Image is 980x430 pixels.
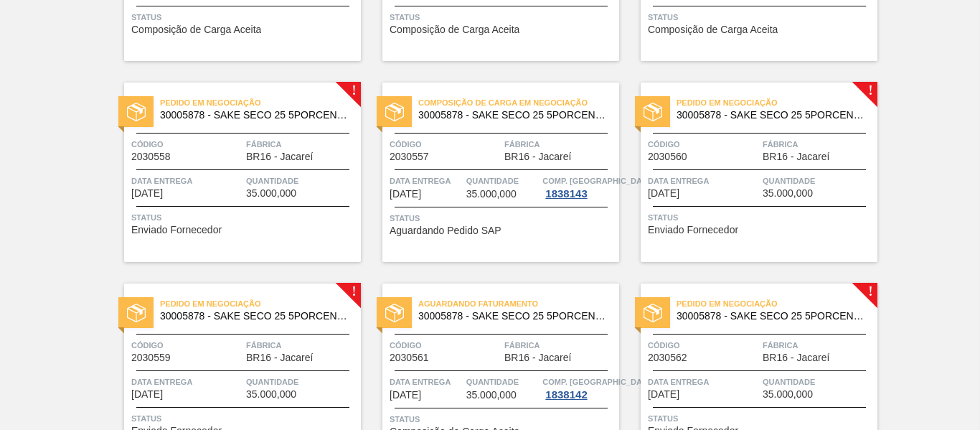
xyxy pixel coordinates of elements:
span: Fábrica [763,137,874,151]
span: 30005878 - SAKE SECO 25 5PORCENTO [160,311,349,322]
span: 35.000,000 [466,390,517,401]
span: Código [390,338,501,352]
span: Comp. Carga [542,174,654,188]
span: 30005878 - SAKE SECO 25 5PORCENTO [677,110,866,121]
span: BR16 - Jacareí [246,352,313,363]
span: 2030562 [648,352,687,363]
span: BR16 - Jacareí [763,151,829,162]
span: Data entrega [131,375,242,389]
span: 30005878 - SAKE SECO 25 5PORCENTO [677,311,866,322]
span: BR16 - Jacareí [246,151,313,162]
span: Código [648,137,759,151]
span: Comp. Carga [542,375,654,389]
a: !statusPedido em Negociação30005878 - SAKE SECO 25 5PORCENTOCódigo2030558FábricaBR16 - JacareíDat... [103,83,361,262]
span: Pedido em Negociação [677,296,877,311]
span: Status [390,211,616,225]
span: 26/09/2025 [648,188,679,199]
span: Status [390,10,616,24]
span: Status [648,10,874,24]
span: 26/09/2025 [131,389,163,400]
span: Composição de Carga em Negociação [418,95,619,110]
span: Data entrega [648,174,759,188]
span: Quantidade [246,174,357,188]
span: 30005878 - SAKE SECO 25 5PORCENTO [418,110,608,121]
span: Aguardando Pedido SAP [390,225,501,236]
span: Código [390,137,501,151]
a: !statusPedido em Negociação30005878 - SAKE SECO 25 5PORCENTOCódigo2030560FábricaBR16 - JacareíDat... [619,83,877,262]
span: 27/09/2025 [390,390,421,401]
span: Status [131,210,357,225]
div: 1838143 [542,188,590,200]
span: Código [131,137,242,151]
span: Data entrega [390,174,463,188]
span: 35.000,000 [246,188,296,199]
span: Status [648,411,874,426]
span: 35.000,000 [763,389,813,400]
span: Quantidade [763,375,874,389]
img: status [127,103,146,121]
span: Pedido em Negociação [160,95,361,110]
span: Fábrica [246,338,357,352]
span: 2030561 [390,352,429,363]
span: BR16 - Jacareí [504,352,571,363]
img: status [644,304,662,322]
span: 35.000,000 [246,389,296,400]
span: Status [390,412,616,426]
span: Status [648,210,874,225]
span: BR16 - Jacareí [763,352,829,363]
span: Pedido em Negociação [677,95,877,110]
span: 35.000,000 [466,189,517,200]
span: Quantidade [466,375,540,389]
span: 25/09/2025 [131,188,163,199]
span: 30005878 - SAKE SECO 25 5PORCENTO [418,311,608,322]
span: Quantidade [763,174,874,188]
a: statusComposição de Carga em Negociação30005878 - SAKE SECO 25 5PORCENTOCódigo2030557FábricaBR16 ... [361,83,619,262]
span: Composição de Carga Aceita [131,24,261,35]
span: Pedido em Negociação [160,296,361,311]
span: 2030559 [131,352,171,363]
span: Data entrega [131,174,242,188]
span: Fábrica [246,137,357,151]
span: 2030560 [648,151,687,162]
span: Código [648,338,759,352]
a: Comp. [GEOGRAPHIC_DATA]1838143 [542,174,616,200]
span: Fábrica [504,338,616,352]
span: 2030558 [131,151,171,162]
span: 25/09/2025 [390,189,421,200]
span: Aguardando Faturamento [418,296,619,311]
span: 27/09/2025 [648,389,679,400]
img: status [385,304,404,322]
div: 1838142 [542,389,590,401]
span: Status [131,10,357,24]
img: status [385,103,404,121]
span: Status [131,411,357,426]
span: Fábrica [763,338,874,352]
span: Composição de Carga Aceita [648,24,778,35]
span: 35.000,000 [763,188,813,199]
img: status [644,103,662,121]
span: Data entrega [648,375,759,389]
span: 2030557 [390,151,429,162]
span: Código [131,338,242,352]
span: Quantidade [466,174,540,188]
span: Enviado Fornecedor [131,225,222,235]
span: Data entrega [390,375,463,389]
span: Enviado Fornecedor [648,225,738,235]
span: Quantidade [246,375,357,389]
span: Fábrica [504,137,616,151]
img: status [127,304,146,322]
span: BR16 - Jacareí [504,151,571,162]
span: Composição de Carga Aceita [390,24,519,35]
a: Comp. [GEOGRAPHIC_DATA]1838142 [542,375,616,401]
span: 30005878 - SAKE SECO 25 5PORCENTO [160,110,349,121]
